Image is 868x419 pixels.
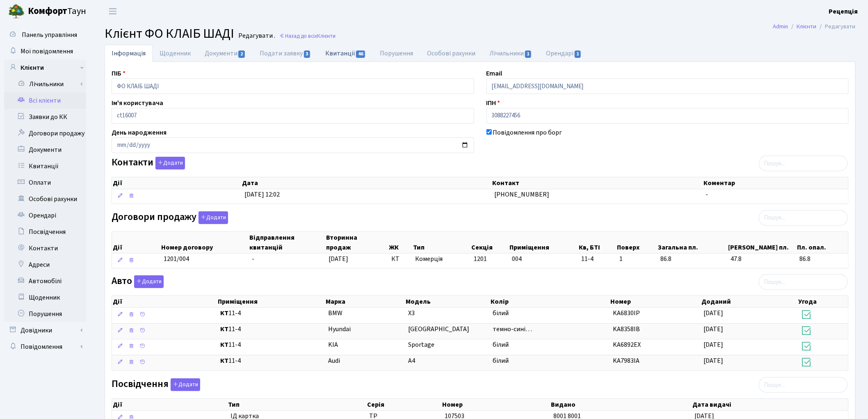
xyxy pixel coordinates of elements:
th: Дії [112,399,228,410]
a: Контакти [4,240,86,256]
button: Посвідчення [171,378,200,391]
span: - [706,190,708,199]
span: КТ [391,254,409,264]
th: Секція [471,232,509,253]
a: Особові рахунки [420,45,482,62]
th: Поверх [617,232,658,253]
th: Тип [412,232,471,253]
label: Повідомлення про борг [493,128,562,137]
span: 2 [238,50,245,58]
th: Дії [112,296,217,307]
button: Авто [134,275,164,288]
a: Квитанції [318,45,373,62]
th: Дата [242,177,491,189]
th: Модель [405,296,490,307]
a: Подати заявку [253,45,318,62]
th: ЖК [388,232,412,253]
th: Приміщення [509,232,578,253]
input: Пошук... [759,210,848,226]
label: ІПН [487,98,500,108]
th: Дата видачі [692,399,848,410]
a: Рецепція [829,7,858,16]
span: 47.8 [731,254,793,264]
span: Мої повідомлення [21,47,73,56]
a: Клієнти [797,22,817,31]
span: 1201 [474,254,487,263]
span: темно-сині… [493,325,532,334]
a: Порушення [4,306,86,322]
span: білий [493,309,509,318]
th: Загальна пл. [658,232,728,253]
a: Лічильники [482,45,539,62]
span: Комерція [416,254,467,264]
span: 86.8 [799,254,845,264]
span: 11-4 [220,325,322,334]
a: Посвідчення [4,224,86,240]
a: Адреси [4,256,86,273]
a: Admin [773,22,788,31]
span: BMW [328,309,343,318]
th: Марка [325,296,405,307]
th: Пл. опал. [797,232,849,253]
span: - [252,254,254,263]
th: [PERSON_NAME] пл. [728,232,797,253]
span: [DATE] [329,254,348,263]
th: Контакт [491,177,703,189]
a: Орендарі [539,45,589,62]
a: Додати [169,377,200,391]
th: Тип [228,399,366,410]
th: Доданий [701,296,797,307]
a: Лічильники [9,76,86,92]
a: Панель управління [4,27,86,43]
a: Заявки до КК [4,109,86,125]
span: X3 [408,309,415,318]
th: Дії [112,177,242,189]
a: Інформація [105,45,153,62]
label: Посвідчення [112,378,200,391]
span: [DATE] [704,309,724,318]
a: Оплати [4,174,86,191]
span: 11-4 [220,356,322,366]
a: Квитанції [4,158,86,174]
th: Номер договору [160,232,249,253]
a: Документи [4,142,86,158]
span: 11-4 [220,309,322,318]
span: Hyundai [328,325,351,334]
a: Особові рахунки [4,191,86,207]
span: 1 [525,50,532,58]
input: Пошук... [759,377,848,393]
span: 46 [356,50,365,58]
a: Мої повідомлення [4,43,86,60]
small: Редагувати . [237,32,275,40]
span: Панель управління [22,30,77,39]
span: 11-4 [220,340,322,350]
a: Довідники [4,322,86,339]
label: ПІБ [112,69,126,78]
label: Договори продажу [112,211,228,224]
b: КТ [220,356,228,365]
a: Додати [196,210,228,224]
label: День народження [112,128,167,137]
span: Audi [328,356,340,365]
button: Переключити навігацію [103,5,123,18]
th: Відправлення квитанцій [249,232,326,253]
b: КТ [220,325,228,334]
span: KA6830IP [613,309,640,318]
span: [DATE] [704,340,724,349]
label: Авто [112,275,164,288]
span: білий [493,340,509,349]
b: Комфорт [28,5,67,18]
a: Клієнти [4,60,86,76]
span: 1201/004 [164,254,189,263]
li: Редагувати [817,22,856,31]
a: Договори продажу [4,125,86,142]
span: [DATE] [704,325,724,334]
a: Додати [132,274,164,288]
span: A4 [408,356,415,365]
th: Приміщення [217,296,325,307]
img: logo.png [8,3,25,20]
a: Орендарі [4,207,86,224]
span: 11-4 [581,254,613,264]
input: Пошук... [759,156,848,171]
